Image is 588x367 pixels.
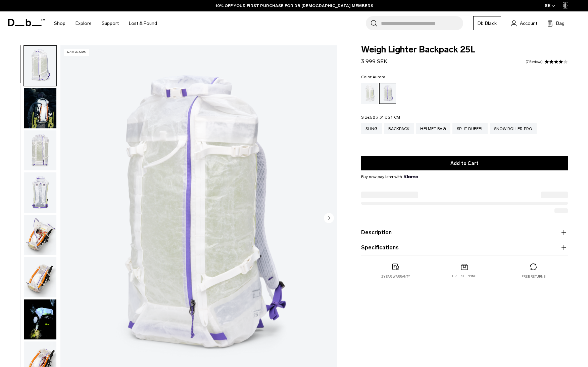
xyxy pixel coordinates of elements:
[384,123,414,134] a: Backpack
[361,75,385,79] legend: Color:
[404,175,418,178] img: {"height" => 20, "alt" => "Klarna"}
[23,130,57,171] button: Weigh_Lighter_Backpack_25L_2.png
[452,123,488,134] a: Split Duffel
[452,274,477,279] p: Free shipping
[23,172,57,213] button: Weigh_Lighter_Backpack_25L_3.png
[416,123,450,134] a: Helmet Bag
[361,115,400,119] legend: Size:
[361,58,387,65] span: 3 999 SEK
[23,299,57,340] button: Weigh Lighter Backpack 25L Aurora
[24,172,56,213] img: Weigh_Lighter_Backpack_25L_3.png
[370,115,400,120] span: 52 x 31 x 21 CM
[49,11,162,35] nav: Main Navigation
[361,229,568,237] button: Description
[54,11,65,35] a: Shop
[526,60,543,64] a: 7 reviews
[24,130,56,171] img: Weigh_Lighter_Backpack_25L_2.png
[215,3,373,9] a: 10% OFF YOUR FIRST PURCHASE FOR DB [DEMOGRAPHIC_DATA] MEMBERS
[76,11,92,35] a: Explore
[102,11,119,35] a: Support
[361,83,378,104] a: Diffusion
[64,49,89,56] p: 470 grams
[522,274,545,279] p: Free returns
[511,19,537,27] a: Account
[361,244,568,252] button: Specifications
[361,156,568,170] button: Add to Cart
[24,299,56,340] img: Weigh Lighter Backpack 25L Aurora
[473,16,501,30] a: Db Black
[373,75,386,79] span: Aurora
[24,257,56,297] img: Weigh_Lighter_Backpack_25L_5.png
[23,88,57,129] button: Weigh_Lighter_Backpack_25L_Lifestyle_new.png
[556,20,565,27] span: Bag
[24,46,56,86] img: Weigh_Lighter_Backpack_25L_1.png
[490,123,537,134] a: Snow Roller Pro
[547,19,565,27] button: Bag
[129,11,157,35] a: Lost & Found
[361,174,418,180] span: Buy now pay later with
[23,45,57,86] button: Weigh_Lighter_Backpack_25L_1.png
[361,123,382,134] a: Sling
[23,214,57,255] button: Weigh_Lighter_Backpack_25L_4.png
[24,215,56,255] img: Weigh_Lighter_Backpack_25L_4.png
[520,20,537,27] span: Account
[361,45,568,54] span: Weigh Lighter Backpack 25L
[381,274,410,279] p: 2 year warranty
[379,83,396,104] a: Aurora
[324,213,334,225] button: Next slide
[24,88,56,128] img: Weigh_Lighter_Backpack_25L_Lifestyle_new.png
[23,257,57,298] button: Weigh_Lighter_Backpack_25L_5.png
